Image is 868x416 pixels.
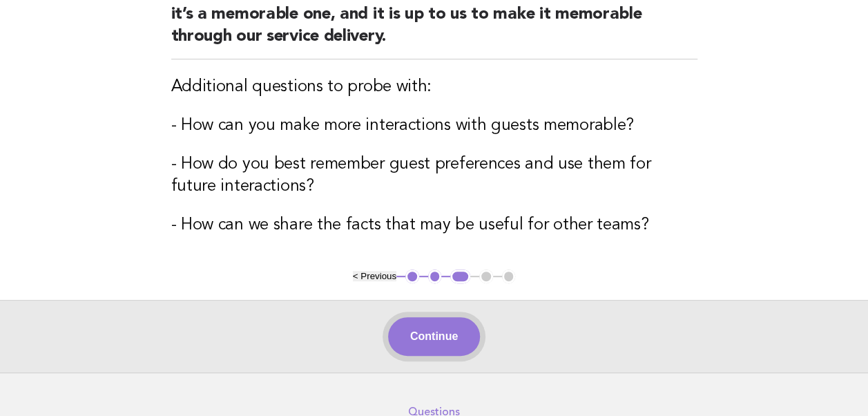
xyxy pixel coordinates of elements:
[388,317,480,356] button: Continue
[171,115,697,137] h3: - How can you make more interactions with guests memorable?
[405,270,419,283] button: 1
[171,76,697,98] h3: Additional questions to probe with:
[353,271,396,281] button: < Previous
[428,270,442,283] button: 2
[171,153,697,198] h3: - How do you best remember guest preferences and use them for future interactions?
[450,270,470,283] button: 3
[171,214,697,236] h3: - How can we share the facts that may be useful for other teams?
